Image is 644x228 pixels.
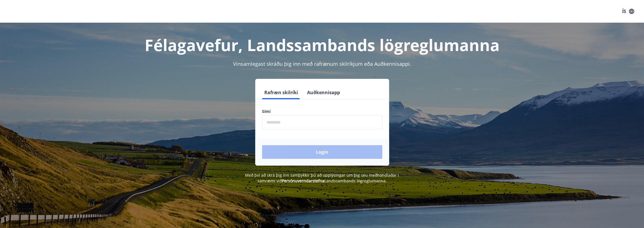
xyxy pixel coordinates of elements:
[125,34,520,56] h1: Félagavefur, Landssambands lögreglumanna
[619,6,637,16] button: ÍS
[262,86,300,99] button: Rafræn skilríki
[282,178,324,183] a: Persónuverndarstefna
[233,60,411,67] span: Vinsamlegast skráðu þig inn með rafrænum skilríkjum eða Auðkennisappi.
[305,86,342,99] button: Auðkennisapp
[245,172,399,183] span: Með því að skrá þig inn samþykkir þú að upplýsingar um þig séu meðhöndlaðar í samræmi við Landssa...
[262,109,382,114] label: Sími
